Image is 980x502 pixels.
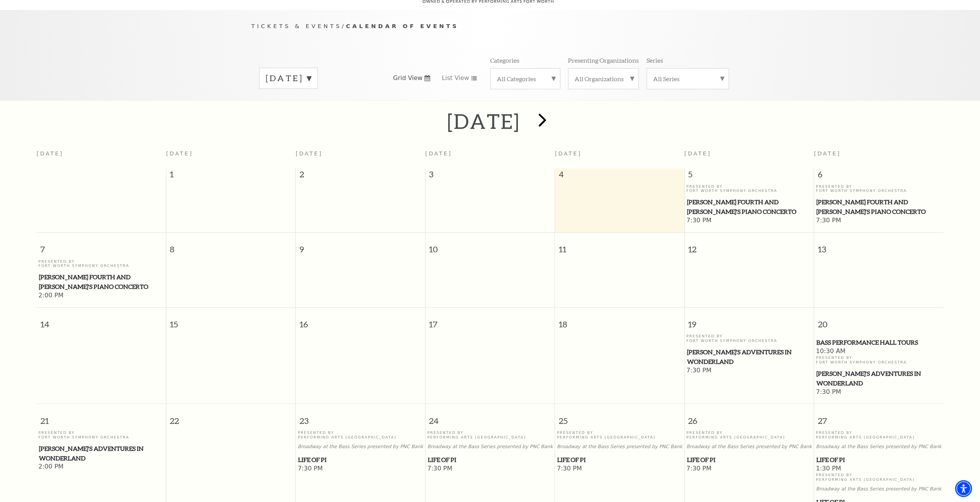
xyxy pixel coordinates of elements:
[39,259,164,268] p: Presented By Fort Worth Symphony Orchestra
[298,465,423,473] span: 7:30 PM
[816,465,941,473] span: 1:30 PM
[37,146,166,168] th: [DATE]
[686,184,812,193] p: Presented By Fort Worth Symphony Orchestra
[296,233,425,259] span: 9
[575,75,632,83] label: All Organizations
[647,56,663,64] p: Series
[296,308,425,334] span: 16
[428,455,553,465] span: Life of Pi
[426,404,554,430] span: 24
[427,444,553,450] p: Broadway at the Bass Series presented by PNC Bank
[447,109,520,133] h2: [DATE]
[296,168,425,184] span: 2
[685,404,814,430] span: 26
[426,308,554,334] span: 17
[814,404,943,430] span: 27
[298,430,423,439] p: Presented By Performing Arts [GEOGRAPHIC_DATA]
[686,334,812,343] p: Presented By Fort Worth Symphony Orchestra
[816,338,941,347] span: Bass Performance Hall Tours
[687,347,811,366] span: [PERSON_NAME]'s Adventures in Wonderland
[557,455,682,465] span: Life of Pi
[166,308,295,334] span: 15
[425,150,452,157] span: [DATE]
[686,465,812,473] span: 7:30 PM
[686,430,812,439] p: Presented By Performing Arts [GEOGRAPHIC_DATA]
[816,444,941,450] p: Broadway at the Bass Series presented by PNC Bank
[687,455,811,465] span: Life of Pi
[555,404,684,430] span: 25
[166,150,193,157] span: [DATE]
[166,233,295,259] span: 8
[816,486,941,492] p: Broadway at the Bass Series presented by PNC Bank
[251,22,729,31] p: /
[816,355,941,364] p: Presented By Fort Worth Symphony Orchestra
[39,272,164,291] span: [PERSON_NAME] Fourth and [PERSON_NAME]'s Piano Concerto
[37,233,166,259] span: 7
[37,308,166,334] span: 14
[166,168,295,184] span: 1
[686,367,812,375] span: 7:30 PM
[814,168,943,184] span: 6
[555,233,684,259] span: 11
[955,480,972,497] div: Accessibility Menu
[557,444,682,450] p: Broadway at the Bass Series presented by PNC Bank
[37,404,166,430] span: 21
[568,56,639,64] p: Presenting Organizations
[816,184,941,193] p: Presented By Fort Worth Symphony Orchestra
[298,455,423,465] span: Life of Pi
[816,217,941,225] span: 7:30 PM
[555,150,582,157] span: [DATE]
[686,444,812,450] p: Broadway at the Bass Series presented by PNC Bank
[527,108,555,135] button: next
[251,23,342,29] span: Tickets & Events
[346,23,459,29] span: Calendar of Events
[816,347,941,356] span: 10:30 AM
[39,463,164,471] span: 2:00 PM
[266,72,311,84] label: [DATE]
[685,233,814,259] span: 12
[685,168,814,184] span: 5
[653,75,722,83] label: All Series
[555,168,684,184] span: 4
[814,308,943,334] span: 20
[490,56,519,64] p: Categories
[816,388,941,397] span: 7:30 PM
[426,233,554,259] span: 10
[557,430,682,439] p: Presented By Performing Arts [GEOGRAPHIC_DATA]
[426,168,554,184] span: 3
[816,473,941,482] p: Presented By Performing Arts [GEOGRAPHIC_DATA]
[442,74,469,82] span: List View
[296,404,425,430] span: 23
[687,197,811,216] span: [PERSON_NAME] Fourth and [PERSON_NAME]'s Piano Concerto
[555,308,684,334] span: 18
[166,404,295,430] span: 22
[39,292,164,300] span: 2:00 PM
[816,430,941,439] p: Presented By Performing Arts [GEOGRAPHIC_DATA]
[39,430,164,439] p: Presented By Fort Worth Symphony Orchestra
[427,465,553,473] span: 7:30 PM
[497,75,554,83] label: All Categories
[298,444,423,450] p: Broadway at the Bass Series presented by PNC Bank
[296,150,323,157] span: [DATE]
[686,217,812,225] span: 7:30 PM
[814,150,841,157] span: [DATE]
[816,455,941,465] span: Life of Pi
[816,369,941,388] span: [PERSON_NAME]'s Adventures in Wonderland
[816,197,941,216] span: [PERSON_NAME] Fourth and [PERSON_NAME]'s Piano Concerto
[427,430,553,439] p: Presented By Performing Arts [GEOGRAPHIC_DATA]
[393,74,423,82] span: Grid View
[557,465,682,473] span: 7:30 PM
[684,150,711,157] span: [DATE]
[685,308,814,334] span: 19
[39,444,164,463] span: [PERSON_NAME]'s Adventures in Wonderland
[814,233,943,259] span: 13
